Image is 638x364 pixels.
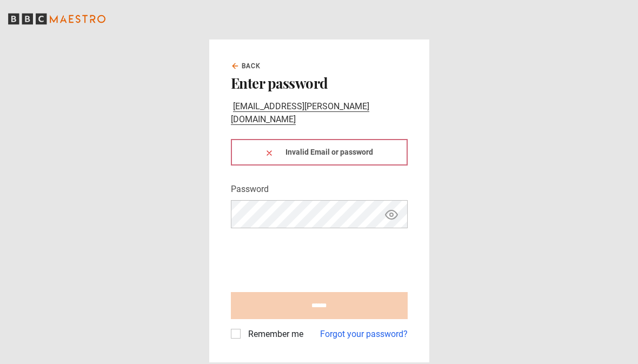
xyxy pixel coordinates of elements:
[231,61,261,71] a: Back
[231,183,269,196] label: Password
[242,61,261,71] span: Back
[320,328,408,341] a: Forgot your password?
[231,237,395,279] iframe: reCAPTCHA
[231,75,408,91] h2: Enter password
[382,205,401,224] button: Show password
[231,139,408,166] div: Invalid Email or password
[244,328,303,341] label: Remember me
[8,11,105,27] svg: BBC Maestro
